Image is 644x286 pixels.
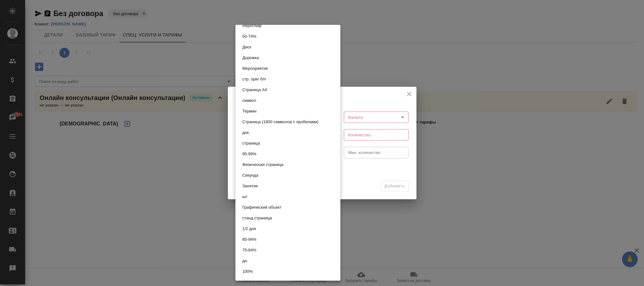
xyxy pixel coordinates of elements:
button: шт [240,193,249,200]
button: 95-99% [240,151,258,157]
button: страница [240,140,262,147]
button: Страница А4 [240,86,269,93]
button: 1/2 дня [240,225,258,232]
button: дн. [240,257,250,264]
button: Минута [240,279,258,286]
button: док. [240,129,252,136]
button: Иероглиф [240,22,263,29]
button: 50-74% [240,33,258,40]
button: Термин [240,108,258,115]
button: Секунда [240,172,260,179]
button: символ [240,97,258,104]
button: 85-94% [240,236,258,243]
button: Мероприятие [240,65,270,72]
button: Занятие [240,183,260,190]
button: Страница (1800 символов с пробелами) [240,118,320,125]
button: Графический объект [240,204,283,211]
button: Дорожка [240,54,261,61]
button: Физическая страница [240,161,285,168]
button: 75-84% [240,247,258,254]
button: станд.страница [240,215,274,222]
button: Диск [240,44,253,51]
button: стр. ориг б/п [240,76,268,83]
button: 100% [240,268,255,275]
